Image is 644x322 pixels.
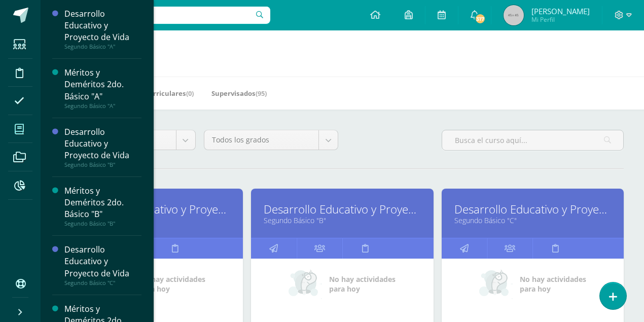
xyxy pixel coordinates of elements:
[329,274,396,294] span: No hay actividades para hoy
[454,216,611,225] a: Segundo Básico "C"
[139,274,205,294] span: No hay actividades para hoy
[64,185,141,227] a: Méritos y Deméritos 2do. Básico "B"Segundo Básico "B"
[454,201,611,217] a: Desarrollo Educativo y Proyecto de Vida
[47,7,270,24] input: Busca un usuario...
[64,126,141,168] a: Desarrollo Educativo y Proyecto de VidaSegundo Básico "B"
[64,8,141,50] a: Desarrollo Educativo y Proyecto de VidaSegundo Básico "A"
[64,102,141,110] div: Segundo Básico "A"
[186,89,194,98] span: (0)
[64,67,141,109] a: Méritos y Deméritos 2do. Básico "A"Segundo Básico "A"
[531,6,590,16] span: [PERSON_NAME]
[64,8,141,43] div: Desarrollo Educativo y Proyecto de Vida
[212,130,311,150] span: Todos los grados
[64,126,141,161] div: Desarrollo Educativo y Proyecto de Vida
[64,43,141,50] div: Segundo Básico "A"
[64,161,141,168] div: Segundo Básico "B"
[64,279,141,287] div: Segundo Básico "C"
[64,185,141,220] div: Méritos y Deméritos 2do. Básico "B"
[204,130,338,150] a: Todos los grados
[479,269,513,299] img: no_activities_small.png
[64,244,141,279] div: Desarrollo Educativo y Proyecto de Vida
[64,220,141,227] div: Segundo Básico "B"
[289,269,322,299] img: no_activities_small.png
[442,130,623,150] input: Busca el curso aquí...
[520,274,586,294] span: No hay actividades para hoy
[264,201,420,217] a: Desarrollo Educativo y Proyecto de Vida
[64,244,141,286] a: Desarrollo Educativo y Proyecto de VidaSegundo Básico "C"
[475,13,486,24] span: 317
[211,85,267,101] a: Supervisados(95)
[114,85,194,101] a: Mis Extracurriculares(0)
[64,67,141,102] div: Méritos y Deméritos 2do. Básico "A"
[256,89,267,98] span: (95)
[531,15,590,24] span: Mi Perfil
[264,216,420,225] a: Segundo Básico "B"
[504,5,524,25] img: 45x45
